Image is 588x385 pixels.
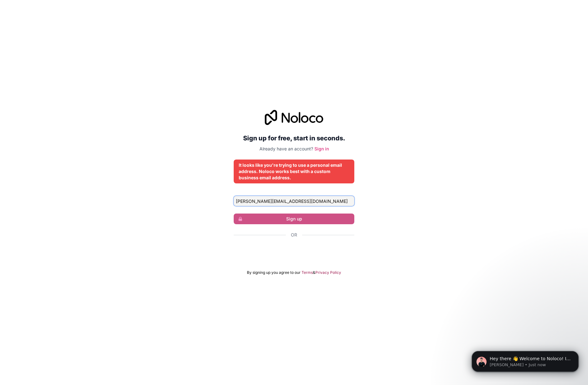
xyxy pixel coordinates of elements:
[315,270,341,275] a: Privacy Policy
[234,196,354,206] input: Email address
[247,270,301,275] span: By signing up you agree to our
[313,270,315,275] span: &
[234,214,354,224] button: Sign up
[239,162,349,181] div: It looks like you're trying to use a personal email address. Noloco works best with a custom busi...
[462,338,588,382] iframe: Intercom notifications message
[231,245,357,259] iframe: Knop Inloggen met Google
[259,146,313,151] span: Already have an account?
[291,232,297,238] span: Or
[234,133,354,144] h2: Sign up for free, start in seconds.
[302,270,313,275] a: Terms
[314,146,329,151] a: Sign in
